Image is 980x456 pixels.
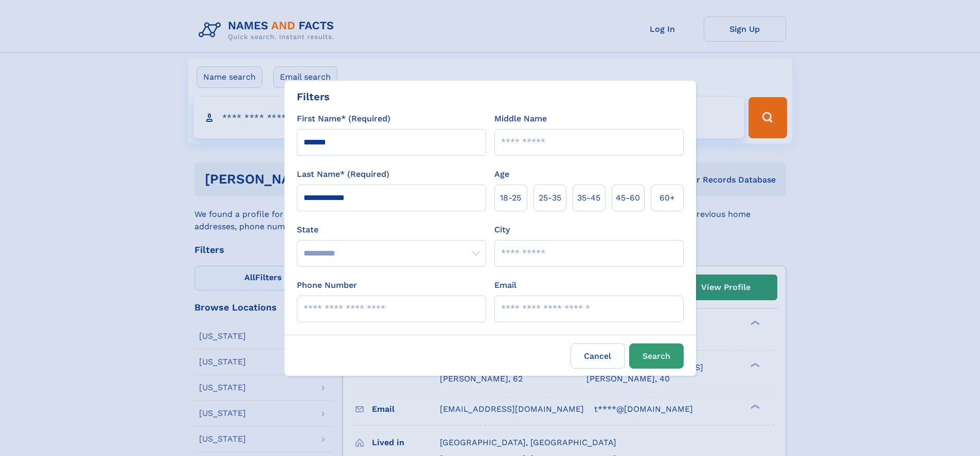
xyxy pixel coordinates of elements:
label: City [494,224,510,236]
label: State [297,224,486,236]
label: Email [494,279,516,291]
span: 25‑35 [539,192,561,204]
label: Age [494,168,509,180]
label: First Name* (Required) [297,113,390,125]
span: 60+ [660,192,675,204]
button: Search [629,343,684,369]
label: Phone Number [297,279,357,291]
span: 35‑45 [577,192,600,204]
div: Filters [297,89,330,104]
label: Cancel [571,343,625,369]
label: Last Name* (Required) [297,168,389,180]
span: 45‑60 [616,192,640,204]
span: 18‑25 [500,192,521,204]
label: Middle Name [494,113,547,125]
